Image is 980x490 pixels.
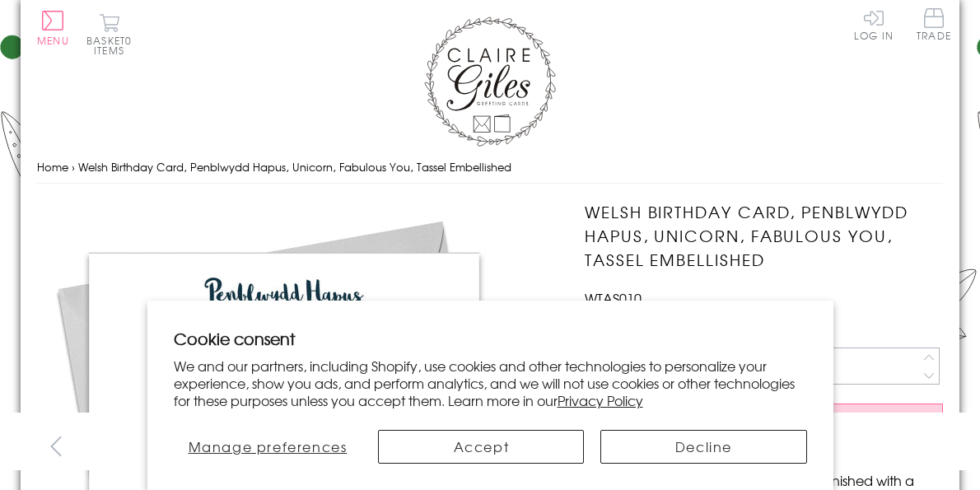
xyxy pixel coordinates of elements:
[37,33,69,48] span: Menu
[585,200,943,271] h1: Welsh Birthday Card, Penblwydd Hapus, Unicorn, Fabulous You, Tassel Embellished
[72,159,75,175] span: ›
[174,327,807,350] h2: Cookie consent
[174,357,807,408] p: We and our partners, including Shopify, use cookies and other technologies to personalize your ex...
[189,436,348,456] span: Manage preferences
[558,390,643,410] a: Privacy Policy
[917,8,951,40] span: Trade
[585,288,642,308] span: WTAS010
[37,427,74,464] button: prev
[78,159,511,175] span: Welsh Birthday Card, Penblwydd Hapus, Unicorn, Fabulous You, Tassel Embellished
[917,8,951,44] a: Trade
[173,430,362,464] button: Manage preferences
[378,430,584,464] button: Accept
[854,8,894,40] a: Log In
[94,33,132,58] span: 0 items
[600,430,806,464] button: Decline
[424,16,556,147] img: Claire Giles Greetings Cards
[37,151,943,184] nav: breadcrumbs
[37,159,68,175] a: Home
[86,13,132,55] button: Basket0 items
[37,11,69,45] button: Menu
